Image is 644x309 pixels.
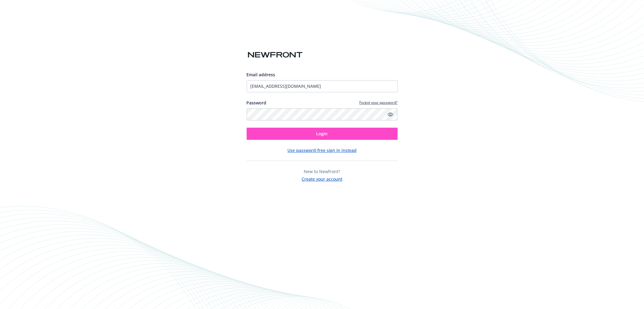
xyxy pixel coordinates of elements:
button: Login [247,128,398,140]
input: Enter your email [247,80,398,92]
label: Password [247,100,267,106]
a: Forgot your password? [360,100,398,105]
button: Use password-free sign in instead [287,147,357,153]
input: Enter your password [247,108,398,120]
img: Newfront logo [247,50,304,60]
span: Email address [247,72,275,77]
span: Login [316,131,328,136]
a: Show password [387,111,394,118]
span: New to Newfront? [304,169,340,174]
button: Create your account [302,175,342,182]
